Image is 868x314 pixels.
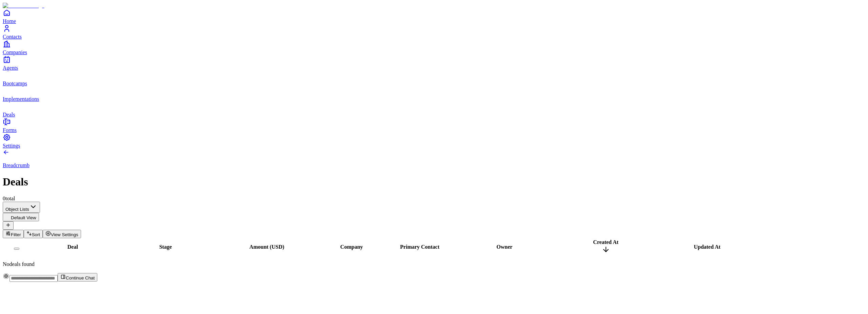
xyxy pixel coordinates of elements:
button: Continue Chat [58,273,97,282]
a: Breadcrumb [3,151,865,169]
a: bootcamps [3,71,865,86]
span: Bootcamps [3,81,27,86]
span: Filter [11,232,21,237]
a: Agents [3,55,865,71]
a: deals [3,102,865,117]
img: Item Brain Logo [3,3,44,9]
p: No deals found [3,261,865,267]
span: Forms [3,127,17,133]
div: 0 total [3,196,865,202]
span: Deal [67,244,78,250]
span: Stage [159,244,172,250]
h1: Deals [3,176,865,188]
a: Contacts [3,24,865,40]
span: Continue Chat [66,275,95,281]
span: Owner [496,244,512,250]
span: Primary Contact [400,244,439,250]
button: Sort [24,230,43,238]
button: Filter [3,230,24,238]
span: Deals [3,112,15,117]
a: implementations [3,87,865,102]
span: Agents [3,65,18,71]
p: Breadcrumb [3,162,865,169]
div: Continue Chat [3,273,865,282]
span: Updated At [694,244,721,250]
button: View Settings [43,230,81,238]
span: View Settings [51,232,78,237]
span: Companies [3,49,27,55]
span: Implementations [3,96,39,102]
span: Created At [593,239,618,245]
a: Companies [3,40,865,55]
span: Company [340,244,363,250]
a: Forms [3,118,865,133]
span: Settings [3,143,20,149]
span: Contacts [3,34,22,40]
span: Home [3,18,16,24]
span: Amount (USD) [250,244,284,250]
a: Settings [3,133,865,149]
a: Home [3,9,865,24]
button: Default View [3,213,39,221]
span: Sort [32,232,40,237]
